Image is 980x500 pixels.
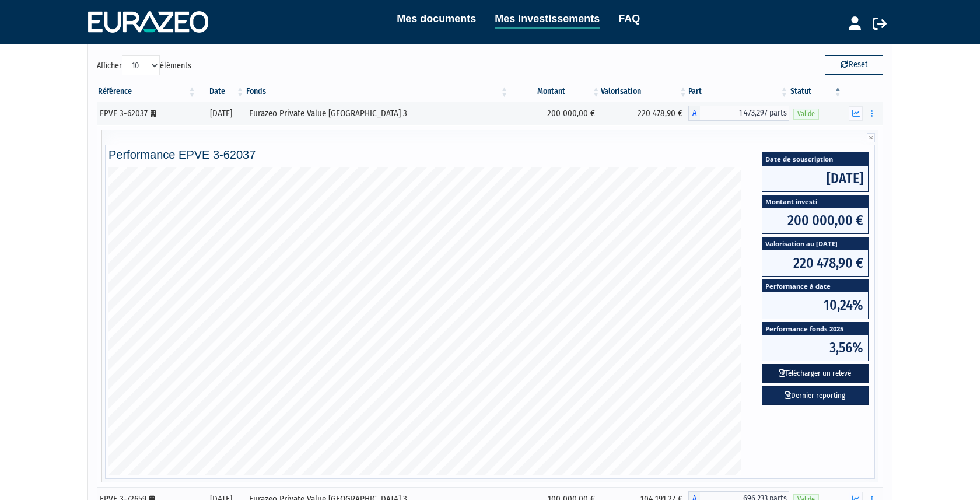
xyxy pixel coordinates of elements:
button: Télécharger un relevé [762,364,869,383]
th: Part: activer pour trier la colonne par ordre croissant [688,82,789,102]
div: EPVE 3-62037 [100,107,193,120]
th: Statut : activer pour trier la colonne par ordre d&eacute;croissant [789,82,843,102]
a: Mes documents [397,11,476,27]
img: 1732889491-logotype_eurazeo_blanc_rvb.png [88,11,208,32]
th: Montant: activer pour trier la colonne par ordre croissant [509,82,601,102]
span: Date de souscription [762,153,868,165]
th: Référence : activer pour trier la colonne par ordre croissant [97,82,197,102]
span: 200 000,00 € [762,208,868,233]
span: 1 473,297 parts [700,106,789,121]
th: Date: activer pour trier la colonne par ordre croissant [197,82,246,102]
span: Valide [793,109,819,120]
select: Afficheréléments [122,55,160,75]
td: 200 000,00 € [509,102,601,125]
h4: Performance EPVE 3-62037 [108,148,871,161]
i: [Français] Personne morale [150,110,156,117]
div: [DATE] [201,107,242,120]
th: Fonds: activer pour trier la colonne par ordre croissant [245,82,509,102]
span: 10,24% [762,292,868,318]
a: Dernier reporting [762,386,869,405]
span: Performance fonds 2025 [762,323,868,335]
span: Performance à date [762,280,868,292]
button: Reset [825,55,883,74]
span: Valorisation au [DATE] [762,237,868,250]
th: Valorisation: activer pour trier la colonne par ordre croissant [601,82,688,102]
span: 3,56% [762,335,868,361]
a: FAQ [618,11,640,27]
span: A [688,106,700,121]
label: Afficher éléments [97,55,191,75]
span: 220 478,90 € [762,250,868,276]
td: 220 478,90 € [601,102,688,125]
div: Eurazeo Private Value [GEOGRAPHIC_DATA] 3 [249,107,505,120]
span: [DATE] [762,166,868,191]
a: Mes investissements [495,11,600,29]
span: Montant investi [762,195,868,208]
div: A - Eurazeo Private Value Europe 3 [688,106,789,121]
